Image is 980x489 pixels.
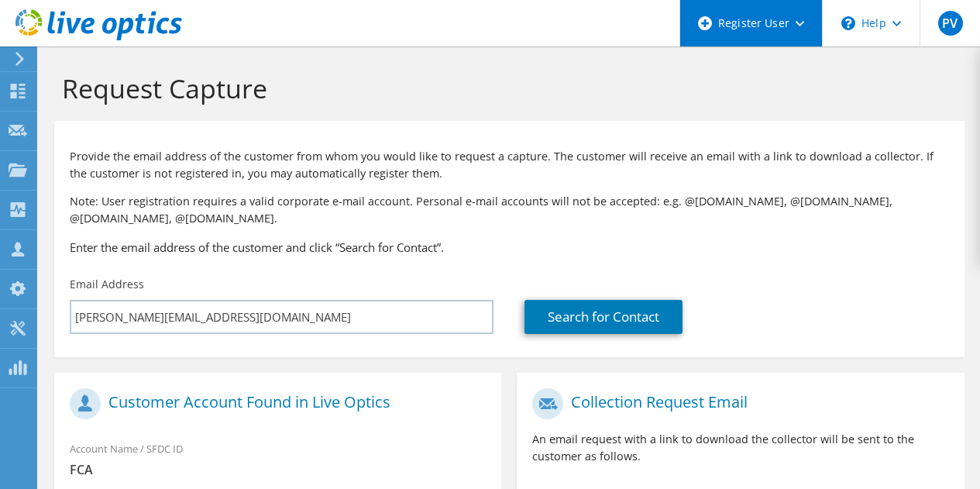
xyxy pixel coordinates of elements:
[841,16,855,30] svg: \n
[532,431,948,465] p: An email request with a link to download the collector will be sent to the customer as follows.
[938,11,963,36] span: PV
[70,239,949,256] h3: Enter the email address of the customer and click “Search for Contact”.
[70,461,486,478] span: FCA
[524,300,683,334] a: Search for Contact
[532,388,940,419] h1: Collection Request Email
[70,148,949,182] p: Provide the email address of the customer from whom you would like to request a capture. The cust...
[70,277,144,292] label: Email Address
[70,388,478,419] h1: Customer Account Found in Live Optics
[70,193,949,227] p: Note: User registration requires a valid corporate e-mail account. Personal e-mail accounts will ...
[62,72,949,105] h1: Request Capture
[54,432,501,486] div: Account Name / SFDC ID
